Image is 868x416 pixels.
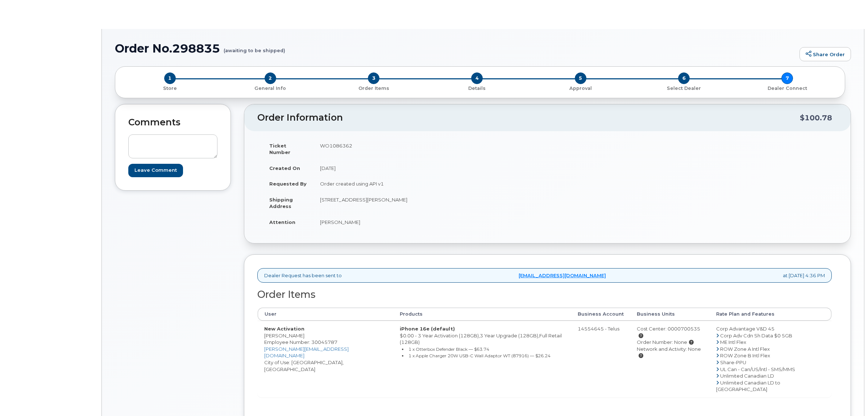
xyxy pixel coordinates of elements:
[313,176,542,192] td: Order created using API v1
[720,373,774,379] span: Unlimited Canadian LD
[269,219,295,225] strong: Attention
[269,181,307,187] strong: Requested By
[257,268,832,283] div: Dealer Request has been sent to at [DATE] 4:36 PM
[368,72,379,84] span: 3
[325,85,423,92] p: Order Items
[571,308,630,321] th: Business Account
[257,289,832,300] h2: Order Items
[800,47,851,62] a: Share Order
[637,339,703,346] div: Order Number: None
[519,272,606,279] a: [EMAIL_ADDRESS][DOMAIN_NAME]
[532,85,629,92] p: Approval
[393,308,572,321] th: Products
[637,346,703,359] div: Network and Activity: None
[264,346,349,359] a: [PERSON_NAME][EMAIL_ADDRESS][DOMAIN_NAME]
[575,72,586,84] span: 5
[632,84,735,92] a: 6 Select Dealer
[224,42,285,53] small: (awaiting to be shipped)
[221,85,319,92] p: General Info
[322,84,425,92] a: 3 Order Items
[471,72,483,84] span: 4
[219,84,322,92] a: 2 General Info
[720,359,746,365] span: Share-PPU
[269,165,300,171] strong: Created On
[115,42,796,55] h1: Order No.298835
[635,85,732,92] p: Select Dealer
[393,321,572,397] td: $0.00 - 3 Year Activation (128GB),3 Year Upgrade (128GB),Full Retail (128GB)
[269,143,290,155] strong: Ticket Number
[637,325,703,339] div: Cost Center: 0000700535
[720,366,795,372] span: UL Can - Can/US/Intl - SMS/MMS
[720,353,770,358] span: ROW Zone B Intl Flex
[678,72,690,84] span: 6
[121,84,219,92] a: 1 Store
[258,308,393,321] th: User
[264,339,337,345] span: Employee Number: 30045787
[710,308,831,321] th: Rate Plan and Features
[716,380,780,392] span: Unlimited Canadian LD to [GEOGRAPHIC_DATA]
[265,72,276,84] span: 2
[264,326,304,332] strong: New Activation
[800,111,832,125] div: $100.78
[257,113,800,123] h2: Order Information
[710,321,831,397] td: Corp Advantage V&D 45
[269,197,293,209] strong: Shipping Address
[124,85,216,92] p: Store
[571,321,630,397] td: 14554645 - Telus
[400,326,455,332] strong: iPhone 16e (default)
[720,346,770,352] span: ROW Zone A Intl Flex
[164,72,176,84] span: 1
[128,117,217,128] h2: Comments
[128,164,183,177] input: Leave Comment
[313,214,542,230] td: [PERSON_NAME]
[529,84,632,92] a: 5 Approval
[408,346,489,352] small: 1 x Otterbox Defender Black — $63.74
[425,84,529,92] a: 4 Details
[313,192,542,214] td: [STREET_ADDRESS][PERSON_NAME]
[313,160,542,176] td: [DATE]
[313,138,542,160] td: WO1086362
[630,308,710,321] th: Business Units
[428,85,526,92] p: Details
[258,321,393,397] td: [PERSON_NAME] City of Use: [GEOGRAPHIC_DATA], [GEOGRAPHIC_DATA]
[408,353,551,358] small: 1 x Apple Charger 20W USB-C Wall Adaptor WT (87916) — $26.24
[720,339,746,345] span: ME Intl Flex
[720,333,792,338] span: Corp Adv Cdn Sh Data $0 5GB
